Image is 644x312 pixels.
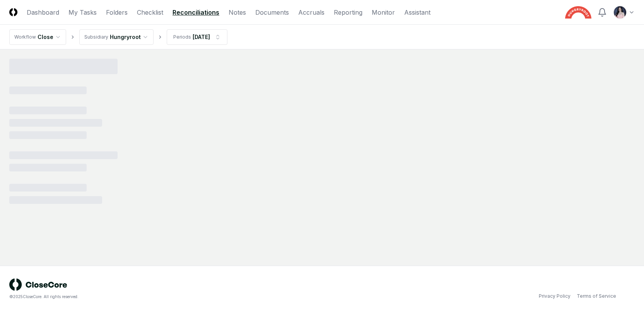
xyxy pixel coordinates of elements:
[334,8,362,17] a: Reporting
[614,6,626,19] img: ACg8ocK1rwy8eqCe8mfIxWeyxIbp_9IQcG1JX1XyIUBvatxmYFCosBjk=s96-c
[9,278,67,291] img: logo
[193,33,210,41] div: [DATE]
[9,29,227,45] nav: breadcrumb
[255,8,289,17] a: Documents
[106,8,128,17] a: Folders
[137,8,163,17] a: Checklist
[577,293,616,300] a: Terms of Service
[539,293,571,300] a: Privacy Policy
[27,8,59,17] a: Dashboard
[68,8,97,17] a: My Tasks
[9,8,17,16] img: Logo
[84,34,108,41] div: Subsidiary
[229,8,246,17] a: Notes
[372,8,395,17] a: Monitor
[9,294,322,300] div: © 2025 CloseCore. All rights reserved.
[167,29,227,45] button: Periods[DATE]
[404,8,430,17] a: Assistant
[173,34,191,41] div: Periods
[565,6,591,19] img: Hungryroot logo
[173,8,219,17] a: Reconciliations
[298,8,325,17] a: Accruals
[14,34,36,41] div: Workflow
